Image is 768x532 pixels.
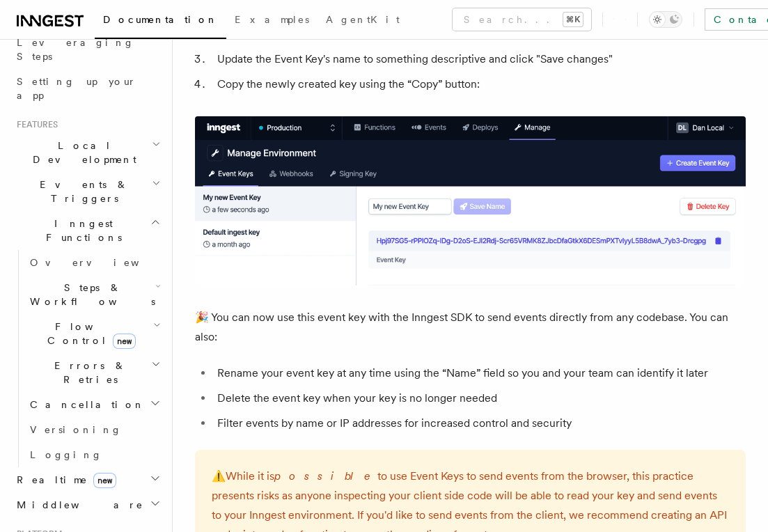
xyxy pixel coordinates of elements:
[213,75,746,94] li: Copy the newly created key using the “Copy” button:
[24,417,164,442] a: Versioning
[30,449,102,460] span: Logging
[11,492,164,517] button: Middleware
[11,498,143,512] span: Middleware
[11,172,164,211] button: Events & Triggers
[24,314,164,353] button: Flow Controlnew
[11,217,150,244] span: Inngest Functions
[24,359,151,386] span: Errors & Retries
[195,116,746,285] img: A newly created Event Key in the Inngest Cloud dashboard
[274,469,377,483] em: possible
[563,13,583,26] kbd: ⌘K
[213,389,746,408] li: Delete the event key when your key is no longer needed
[318,4,408,38] a: AgentKit
[212,469,226,483] span: ⚠️
[24,392,164,417] button: Cancellation
[11,139,152,166] span: Local Development
[11,119,58,130] span: Features
[11,250,164,467] div: Inngest Functions
[113,334,136,349] span: new
[24,320,153,347] span: Flow Control
[30,424,122,435] span: Versioning
[103,14,218,25] span: Documentation
[24,275,164,314] button: Steps & Workflows
[24,250,164,275] a: Overview
[213,414,746,433] li: Filter events by name or IP addresses for increased control and security
[226,4,318,38] a: Examples
[24,398,145,412] span: Cancellation
[11,133,164,172] button: Local Development
[24,353,164,392] button: Errors & Retries
[11,211,164,250] button: Inngest Functions
[24,281,155,308] span: Steps & Workflows
[93,473,116,488] span: new
[235,14,309,25] span: Examples
[17,76,136,101] span: Setting up your app
[453,8,591,31] button: Search...⌘K
[11,473,116,487] span: Realtime
[95,4,226,39] a: Documentation
[30,257,173,268] span: Overview
[11,178,152,205] span: Events & Triggers
[11,30,164,69] a: Leveraging Steps
[11,467,164,492] button: Realtimenew
[326,14,400,25] span: AgentKit
[24,442,164,467] a: Logging
[649,11,682,28] button: Toggle dark mode
[11,69,164,108] a: Setting up your app
[213,363,746,383] li: Rename your event key at any time using the “Name” field so you and your team can identify it later
[195,308,746,347] p: 🎉 You can now use this event key with the Inngest SDK to send events directly from any codebase. ...
[213,49,746,69] li: Update the Event Key's name to something descriptive and click "Save changes"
